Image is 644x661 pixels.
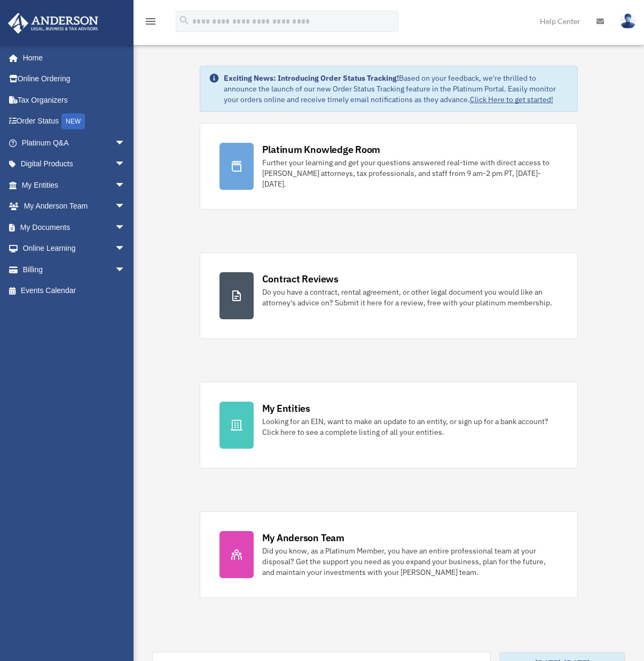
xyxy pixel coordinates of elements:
a: My Entitiesarrow_drop_down [7,174,142,196]
a: Events Calendar [7,280,142,302]
a: Order StatusNEW [7,111,142,133]
div: My Entities [262,402,310,415]
img: User Pic [620,13,636,29]
a: Online Ordering [7,68,142,90]
img: Anderson Advisors Platinum Portal [5,13,101,34]
strong: Exciting News: Introducing Order Status Tracking! [224,73,399,83]
div: Further your learning and get your questions answered real-time with direct access to [PERSON_NAM... [262,157,559,189]
span: arrow_drop_down [115,259,136,281]
span: arrow_drop_down [115,238,136,260]
span: arrow_drop_down [115,132,136,154]
a: Home [7,47,136,68]
div: Contract Reviews [262,272,339,286]
a: My Anderson Teamarrow_drop_down [7,196,142,217]
i: menu [144,15,157,28]
span: arrow_drop_down [115,196,136,218]
div: Do you have a contract, rental agreement, or other legal document you would like an attorney's ad... [262,287,559,308]
div: Looking for an EIN, want to make an update to an entity, or sign up for a bank account? Click her... [262,416,559,437]
div: Platinum Knowledge Room [262,143,381,156]
a: Digital Productsarrow_drop_down [7,153,142,175]
a: My Anderson Team Did you know, as a Platinum Member, you have an entire professional team at your... [200,511,578,598]
a: Tax Organizers [7,89,142,111]
span: arrow_drop_down [115,217,136,239]
div: My Anderson Team [262,531,344,544]
div: Did you know, as a Platinum Member, you have an entire professional team at your disposal? Get th... [262,545,559,578]
a: Billingarrow_drop_down [7,259,142,280]
a: Platinum Q&Aarrow_drop_down [7,132,142,153]
a: Platinum Knowledge Room Further your learning and get your questions answered real-time with dire... [200,123,578,210]
div: Based on your feedback, we're thrilled to announce the launch of our new Order Status Tracking fe... [224,73,569,105]
a: My Entities Looking for an EIN, want to make an update to an entity, or sign up for a bank accoun... [200,382,578,468]
div: NEW [61,113,85,129]
a: Online Learningarrow_drop_down [7,238,142,259]
span: arrow_drop_down [115,153,136,175]
a: Contract Reviews Do you have a contract, rental agreement, or other legal document you would like... [200,252,578,339]
a: Click Here to get started! [470,95,553,104]
span: arrow_drop_down [115,174,136,196]
a: menu [144,19,157,28]
a: My Documentsarrow_drop_down [7,217,142,238]
i: search [178,14,190,26]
